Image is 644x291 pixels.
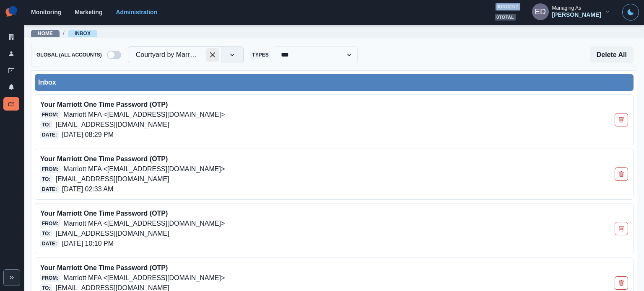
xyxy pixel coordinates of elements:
div: Inbox [38,77,630,88]
p: Marriott MFA <[EMAIL_ADDRESS][DOMAIN_NAME]> [63,273,225,283]
span: From: [40,220,60,227]
p: Marriott MFA <[EMAIL_ADDRESS][DOMAIN_NAME]> [63,219,225,229]
span: Date: [40,240,59,247]
div: [PERSON_NAME] [552,11,601,18]
p: [DATE] 08:29 PM [62,130,114,140]
span: 0 total [495,14,516,21]
p: [EMAIL_ADDRESS][DOMAIN_NAME] [55,229,169,239]
span: To: [40,175,52,183]
span: From: [40,111,60,118]
a: Administration [116,9,157,15]
p: Your Marriott One Time Password (OTP) [40,154,511,164]
span: Date: [40,131,59,139]
button: Delete Email [615,113,628,126]
span: From: [40,165,60,173]
span: Global (All Accounts) [35,51,104,59]
a: Users [3,47,19,60]
a: Clients [3,30,19,44]
p: [DATE] 02:33 AM [62,184,113,194]
a: Draft Posts [3,64,19,77]
p: [EMAIL_ADDRESS][DOMAIN_NAME] [55,174,169,184]
button: Managing As[PERSON_NAME] [525,3,617,20]
nav: breadcrumb [31,29,97,38]
div: Managing As [552,5,581,11]
button: Delete All [590,46,634,63]
p: Marriott MFA <[EMAIL_ADDRESS][DOMAIN_NAME]> [63,164,225,174]
span: Types [250,51,270,59]
p: Your Marriott One Time Password (OTP) [40,209,511,219]
a: Inbox [3,97,19,111]
a: Monitoring [31,9,61,15]
button: Delete Email [615,276,628,290]
a: Inbox [75,31,91,36]
a: Home [38,31,53,36]
span: From: [40,274,60,282]
span: Date: [40,185,59,193]
span: / [63,29,65,38]
span: 0 urgent [495,3,520,10]
p: [DATE] 10:10 PM [62,239,114,249]
a: Marketing [75,9,102,15]
span: To: [40,230,52,237]
button: Toggle Mode [622,4,639,21]
p: Marriott MFA <[EMAIL_ADDRESS][DOMAIN_NAME]> [63,110,225,120]
button: Delete Email [615,167,628,181]
button: Delete Email [615,222,628,235]
div: Ericka Dacillo [535,2,546,22]
p: [EMAIL_ADDRESS][DOMAIN_NAME] [55,120,169,130]
p: Your Marriott One Time Password (OTP) [40,263,511,273]
p: Your Marriott One Time Password (OTP) [40,100,511,110]
button: Expand [3,269,20,286]
a: Notifications [3,80,19,94]
span: To: [40,121,52,129]
div: Clear selected options [206,48,219,62]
